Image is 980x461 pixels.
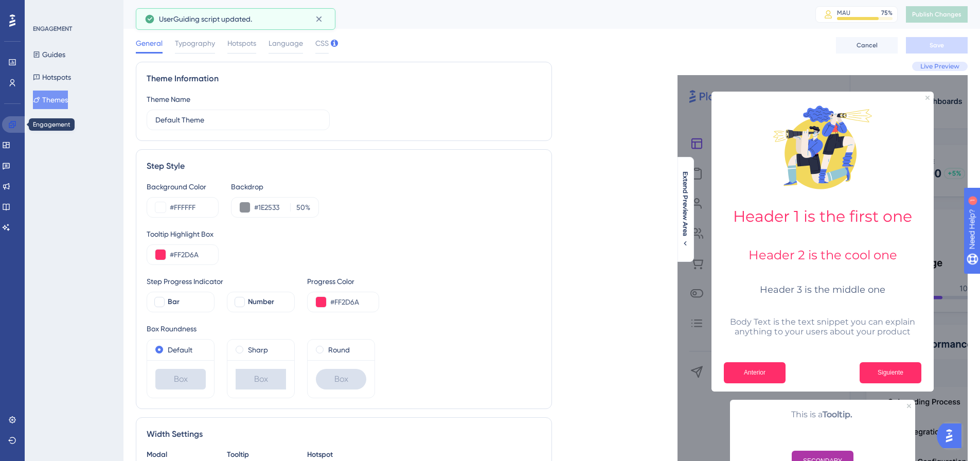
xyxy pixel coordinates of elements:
[155,369,206,389] div: Box
[33,91,68,109] button: Themes
[925,96,930,100] div: Close Preview
[930,41,944,49] span: Save
[677,171,693,247] button: Extend Preview Area
[175,37,215,49] span: Typography
[33,68,71,86] button: Hotspots
[248,344,268,356] label: Sharp
[147,181,219,193] div: Background Color
[294,201,305,214] input: %
[328,344,350,356] label: Round
[307,449,375,461] div: Hotspot
[315,37,329,49] span: CSS
[147,93,190,105] div: Theme Name
[136,7,790,22] div: Default Theme
[720,317,925,336] p: Body Text is the text snippet you can explain anything to your users about your product
[307,275,379,288] div: Progress Color
[857,41,878,49] span: Cancel
[720,284,925,295] h3: Header 3 is the middle one
[738,408,907,421] p: This is a
[724,362,786,383] button: Previous
[937,420,968,451] iframe: UserGuiding AI Assistant Launcher
[823,410,852,419] b: Tooltip.
[72,5,75,13] div: 1
[771,96,874,199] img: Modal Media
[906,37,968,54] button: Save
[881,9,893,17] div: 75 %
[720,247,925,262] h2: Header 2 is the cool one
[33,45,65,64] button: Guides
[155,114,321,126] input: Theme Name
[24,3,64,15] span: Need Help?
[147,428,541,440] div: Width Settings
[159,13,252,25] span: UserGuiding script updated.
[227,449,295,461] div: Tooltip
[248,296,274,308] span: Number
[837,9,850,17] div: MAU
[906,6,968,23] button: Publish Changes
[147,228,541,240] div: Tooltip Highlight Box
[860,362,921,383] button: Next
[231,181,319,193] div: Backdrop
[168,296,180,308] span: Bar
[907,404,911,408] div: Close Preview
[836,37,898,54] button: Cancel
[720,207,925,226] h1: Header 1 is the first one
[33,25,72,33] div: ENGAGEMENT
[147,449,215,461] div: Modal
[290,201,310,214] label: %
[147,73,541,85] div: Theme Information
[681,171,689,236] span: Extend Preview Area
[920,62,959,70] span: Live Preview
[147,160,541,172] div: Step Style
[316,369,366,389] div: Box
[227,37,256,49] span: Hotspots
[136,37,163,49] span: General
[168,344,192,356] label: Default
[147,323,541,335] div: Box Roundness
[269,37,303,49] span: Language
[147,275,295,288] div: Step Progress Indicator
[912,10,961,19] span: Publish Changes
[236,369,286,389] div: Box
